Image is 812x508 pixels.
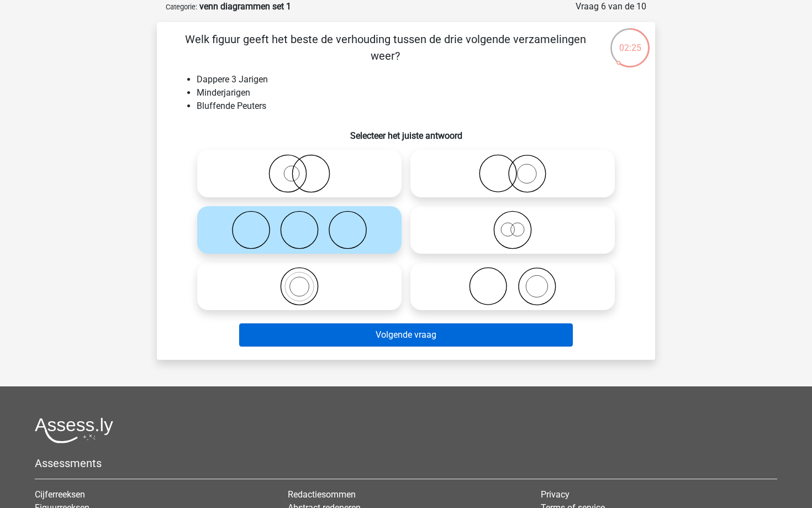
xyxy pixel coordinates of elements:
[175,31,596,64] p: Welk figuur geeft het beste de verhouding tussen de drie volgende verzamelingen weer?
[35,417,113,443] img: Assessly logo
[35,489,85,500] a: Cijferreeksen
[197,86,637,99] li: Minderjarigen
[197,99,637,113] li: Bluffende Peuters
[541,489,570,500] a: Privacy
[288,489,356,500] a: Redactiesommen
[35,457,777,470] h5: Assessments
[197,73,637,86] li: Dappere 3 Jarigen
[239,323,573,347] button: Volgende vraag
[609,27,651,55] div: 02:25
[166,3,197,11] small: Categorie:
[199,1,291,12] strong: venn diagrammen set 1
[175,122,637,141] h6: Selecteer het juiste antwoord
